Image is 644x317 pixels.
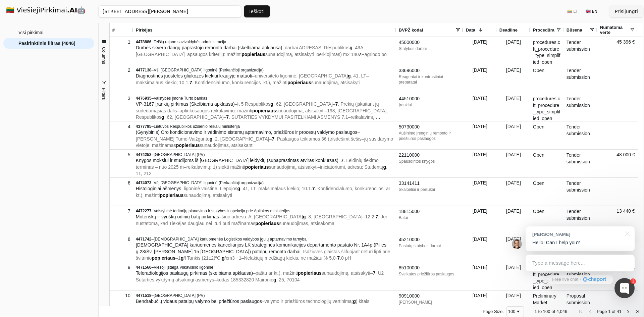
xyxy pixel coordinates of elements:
span: ,0 pH [340,255,351,261]
span: . 25, 70104 [276,277,300,282]
div: Next Page [626,309,631,314]
span: darbai ADRESAS: Respublikos [285,45,350,50]
div: 1 [630,278,636,284]
div: 90910000 [399,293,461,300]
span: , TS 6 [198,305,210,311]
span: g [273,277,276,282]
div: Open [530,121,564,149]
span: 7 [341,158,344,163]
div: – [136,96,393,101]
div: [DATE] [463,178,497,206]
div: 2 [112,65,130,75]
div: Tender submission [564,65,597,93]
div: Tender submission [564,206,597,234]
span: Būsena [567,28,582,33]
span: Filters [101,88,106,100]
span: Free live chat [552,276,578,283]
span: popieriaus [241,52,265,57]
div: Open [530,178,564,206]
span: g [237,186,240,191]
div: 48 000 € [597,150,638,177]
div: [DATE] [463,93,497,121]
span: popieriaus [287,80,311,85]
div: 13 440 € [597,206,638,234]
span: Diagnostinės juostelės gliukozės kiekiui kraujyje matuoti [136,73,252,78]
span: 4471518 [136,293,152,298]
span: Histologiniai ašmenys [136,186,181,191]
div: – [136,152,393,157]
span: 7 [190,80,192,85]
div: Aušinimo įrenginių remonto ir priežiūros paslaugos [399,130,461,141]
div: [DATE] [497,178,530,206]
span: . Prekių (įskaitant jų sudedamąsias dalis [136,101,379,113]
span: – – – [136,158,387,176]
span: apsaugos kriterijų: mažinti [187,52,241,57]
span: Pagrindo po [361,52,387,57]
span: sunaudojimą, atsisakyti [183,193,232,198]
span: – – – [136,214,387,226]
span: kodas 185332820 Maironio [217,277,273,282]
span: 7 [226,114,229,120]
span: kt.), mažinti [263,80,287,85]
span: 7 [195,305,198,311]
div: Sveikatos priežiūros paslaugos [399,271,461,277]
div: 45 396 € [597,37,638,65]
span: popieriaus [245,164,269,170]
span: Knygos mokslui ir studijoms iš [GEOGRAPHIC_DATA] leidyklų (supaprastintas atviras konkursas) [136,158,338,163]
div: [DATE] [497,150,530,177]
div: Open [530,65,564,93]
span: 7 [335,101,338,107]
span: Data [466,28,475,33]
span: [DEMOGRAPHIC_DATA] kariuomenės kanceliarijos LK strateginės komunikacijos departamento pastato Nr... [136,242,386,254]
span: VšĮ [GEOGRAPHIC_DATA] ligoninė (Perkančioji organizacija) [154,68,264,72]
span: . 41, LT [351,73,366,78]
span: 7 [359,52,362,57]
span: paštu ar kt.), mažinti [256,270,298,276]
div: Previous Page [587,309,593,314]
span: 7 [337,255,340,261]
span: 4472277 [136,209,152,213]
span: g [210,136,213,142]
span: – – – [136,45,387,57]
span: . Už Sutarties vykdymą atsakingi asmenys [136,270,384,282]
div: Batai [399,215,461,220]
div: Tender submission [564,150,597,177]
span: g [303,214,306,219]
span: Lietuvos Respublikos užsienio reikalų ministerija [154,124,240,129]
span: šiuo adresu: A. [GEOGRAPHIC_DATA] [222,214,303,219]
span: /l Tankis (21±2)ºC, [183,255,222,261]
div: – [136,124,393,129]
span: sunaudojimą, atsisakyti [311,80,360,85]
div: Tender submission [564,37,597,65]
span: – – – [136,73,369,85]
span: of [551,309,555,314]
span: ar kt.), mažinti [136,186,390,198]
span: Procedūra [533,28,554,33]
span: 4478886 [136,40,152,44]
button: 🇬🇧 EN [582,6,601,17]
div: First Page [578,309,583,314]
div: – [136,293,393,298]
div: – [136,265,393,270]
div: – [136,67,393,73]
div: 7 [112,206,130,216]
span: 4474252 [136,152,152,157]
div: Open [530,150,564,177]
span: 7 [312,186,315,191]
div: 33141411 [399,180,461,187]
span: Numatoma vertė [600,25,630,35]
span: . 41, LT [240,186,256,191]
span: g [222,255,225,261]
div: Tender submission [564,93,597,121]
span: 1 [608,309,610,314]
div: 33696000 [399,67,461,74]
span: popieriaus [255,221,279,226]
span: . Paslaugos teikiamos 36 (trisdešimt šešis [274,136,362,142]
div: 1 [112,37,130,47]
div: [DATE] [497,121,530,149]
div: 45000000 [399,39,461,46]
div: – [136,39,393,45]
div: Įrankiai [399,102,461,108]
div: [DATE] [463,150,497,177]
span: sunaudojimas, atsisakant [200,143,252,148]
